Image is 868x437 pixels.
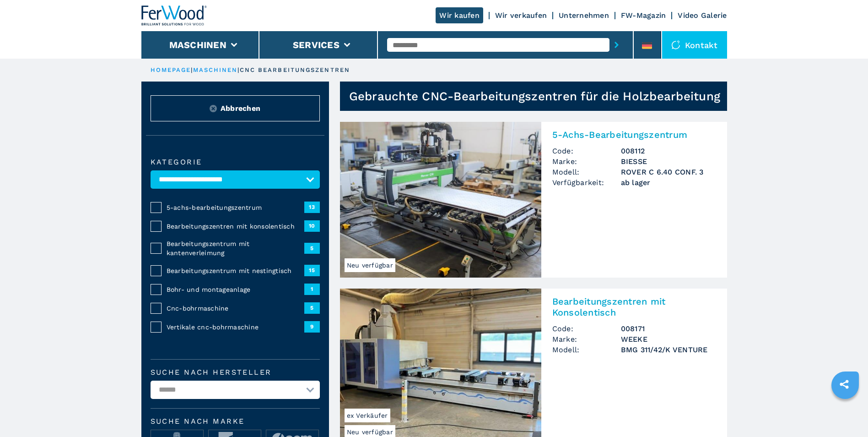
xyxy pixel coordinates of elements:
span: 9 [304,321,320,332]
span: Verfügbarkeit: [552,177,621,188]
span: | [191,66,193,73]
a: Wir verkaufen [495,11,547,20]
span: Neu verfügbar [345,258,395,272]
span: Bearbeitungszentren mit konsolentisch [167,222,304,231]
a: sharethis [833,373,856,396]
h2: 5-Achs-Bearbeitungszentrum [552,129,716,140]
img: 5-Achs-Bearbeitungszentrum BIESSE ROVER C 6.40 CONF. 3 [340,122,541,278]
button: ResetAbbrechen [151,95,320,121]
a: 5-Achs-Bearbeitungszentrum BIESSE ROVER C 6.40 CONF. 3Neu verfügbar5-Achs-BearbeitungszentrumCode... [340,122,727,278]
span: Vertikale cnc-bohrmaschine [167,322,304,332]
a: FW-Magazin [621,11,666,20]
h3: ROVER C 6.40 CONF. 3 [621,167,716,177]
h3: 008171 [621,323,716,334]
span: Abbrechen [221,103,260,114]
a: Wir kaufen [436,7,483,23]
span: ab lager [621,177,716,188]
span: Suche nach Marke [151,418,320,425]
label: Kategorie [151,158,320,166]
img: Kontakt [671,40,680,49]
span: Marke: [552,334,621,344]
img: Reset [210,105,217,112]
span: Cnc-bohrmaschine [167,304,304,313]
a: HOMEPAGE [151,66,191,73]
span: | [237,66,239,73]
h3: WEEKE [621,334,716,344]
h1: Gebrauchte CNC-Bearbeitungszentren für die Holzbearbeitung [349,89,721,104]
img: Ferwood [141,5,207,26]
a: Video Galerie [678,11,727,20]
span: Marke: [552,156,621,167]
label: Suche nach Hersteller [151,369,320,376]
span: Bearbeitungszentrum mit kantenverleimung [167,239,304,257]
h3: BIESSE [621,156,716,167]
span: 5-achs-bearbeitungszentrum [167,203,304,212]
span: Bohr- und montageanlage [167,285,304,294]
span: ex Verkäufer [345,409,390,422]
h3: BMG 311/42/K VENTURE [621,344,716,355]
span: Modell: [552,344,621,355]
span: 5 [304,302,320,313]
span: 10 [304,220,320,231]
p: cnc bearbeitungszentren [240,66,350,74]
button: Services [293,39,340,50]
span: 5 [304,243,320,254]
span: 1 [304,284,320,295]
button: submit-button [609,34,624,55]
span: Modell: [552,167,621,177]
span: Code: [552,146,621,156]
div: Kontakt [662,31,727,59]
iframe: Chat [829,396,861,430]
span: Code: [552,323,621,334]
button: Maschinen [169,39,226,50]
span: Bearbeitungszentrum mit nestingtisch [167,266,304,275]
span: 13 [304,202,320,213]
a: Unternehmen [559,11,609,20]
h2: Bearbeitungszentren mit Konsolentisch [552,296,716,318]
h3: 008112 [621,146,716,156]
a: maschinen [193,66,238,73]
span: 15 [304,265,320,276]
